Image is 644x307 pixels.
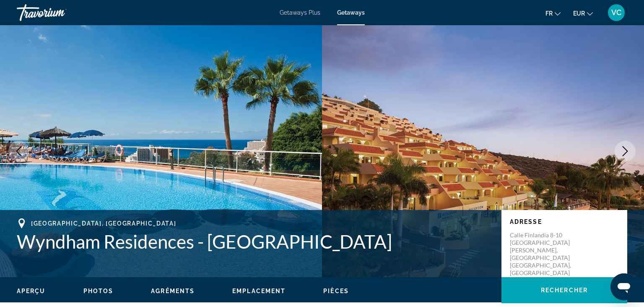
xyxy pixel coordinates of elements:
[605,4,627,21] button: User Menu
[611,8,621,17] span: VC
[17,231,493,252] h1: Wyndham Residences - [GEOGRAPHIC_DATA]
[17,2,101,24] a: Travorium
[31,220,176,227] span: [GEOGRAPHIC_DATA], [GEOGRAPHIC_DATA]
[8,141,29,162] button: Previous image
[541,287,588,294] span: Rechercher
[510,218,619,225] p: Adresse
[510,231,577,277] p: Calle Finlandia 8-10 [GEOGRAPHIC_DATA][PERSON_NAME], [GEOGRAPHIC_DATA] [GEOGRAPHIC_DATA], [GEOGRA...
[610,273,637,300] iframe: Bouton de lancement de la fenêtre de messagerie
[151,287,195,295] button: Agréments
[83,287,114,295] button: Photos
[573,10,585,17] span: EUR
[323,288,349,294] span: Pièces
[83,288,114,294] span: Photos
[232,288,286,294] span: Emplacement
[280,9,320,16] a: Getaways Plus
[545,10,553,17] span: fr
[337,9,365,16] a: Getaways
[151,288,195,294] span: Agréments
[323,287,349,295] button: Pièces
[573,7,593,19] button: Change currency
[17,288,46,294] span: Aperçu
[17,287,46,295] button: Aperçu
[501,277,627,303] button: Rechercher
[545,7,561,19] button: Change language
[615,141,636,162] button: Next image
[232,287,286,295] button: Emplacement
